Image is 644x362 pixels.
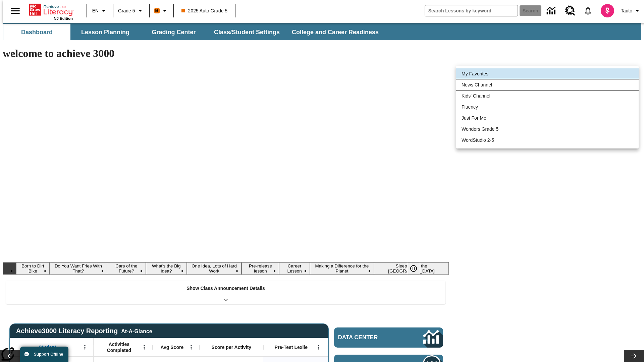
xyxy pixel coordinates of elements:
li: WordStudio 2-5 [456,135,639,146]
li: Kids' Channel [456,90,639,102]
li: News Channel [456,79,639,90]
li: Fluency [456,102,639,113]
li: Wonders Grade 5 [456,124,639,135]
li: My Favorites [456,68,639,79]
li: Just For Me [456,113,639,124]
